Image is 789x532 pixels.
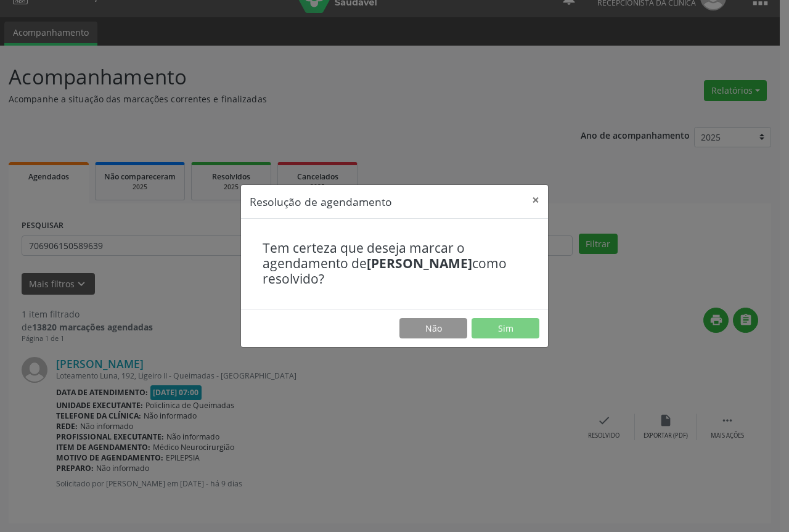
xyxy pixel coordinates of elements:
[250,194,392,210] h5: Resolução de agendamento
[472,318,539,339] button: Sim
[523,185,548,215] button: Close
[399,318,467,339] button: Não
[263,240,526,287] h4: Tem certeza que deseja marcar o agendamento de como resolvido?
[367,255,472,272] b: [PERSON_NAME]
